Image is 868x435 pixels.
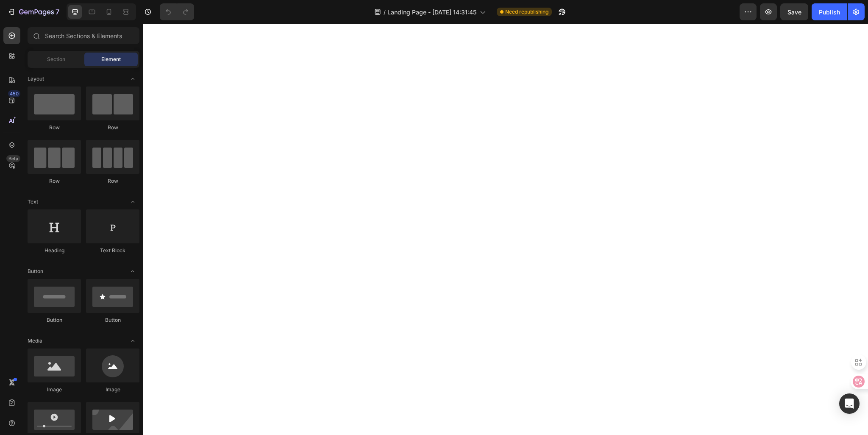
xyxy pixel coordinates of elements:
[86,386,139,393] div: Image
[387,8,476,17] span: Landing Page - [DATE] 14:31:45
[86,124,139,131] div: Row
[126,72,139,86] span: Toggle open
[47,56,65,63] span: Section
[86,316,139,324] div: Button
[126,195,139,209] span: Toggle open
[101,56,121,63] span: Element
[126,334,139,348] span: Toggle open
[86,177,139,185] div: Row
[56,7,59,17] p: 7
[780,3,808,20] button: Save
[812,3,847,20] button: Publish
[28,75,44,83] span: Layout
[143,24,868,435] iframe: Design area
[384,8,386,17] span: /
[28,316,81,324] div: Button
[126,265,139,278] span: Toggle open
[3,3,63,20] button: 7
[505,8,548,16] span: Need republishing
[28,337,42,345] span: Media
[28,247,81,254] div: Heading
[819,8,840,17] div: Publish
[839,393,860,414] div: Open Intercom Messenger
[8,90,20,97] div: 450
[6,155,20,162] div: Beta
[787,8,801,16] span: Save
[28,124,81,131] div: Row
[86,247,139,254] div: Text Block
[28,198,38,206] span: Text
[28,177,81,185] div: Row
[28,27,139,44] input: Search Sections & Elements
[28,386,81,393] div: Image
[160,3,194,20] div: Undo/Redo
[28,268,43,275] span: Button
